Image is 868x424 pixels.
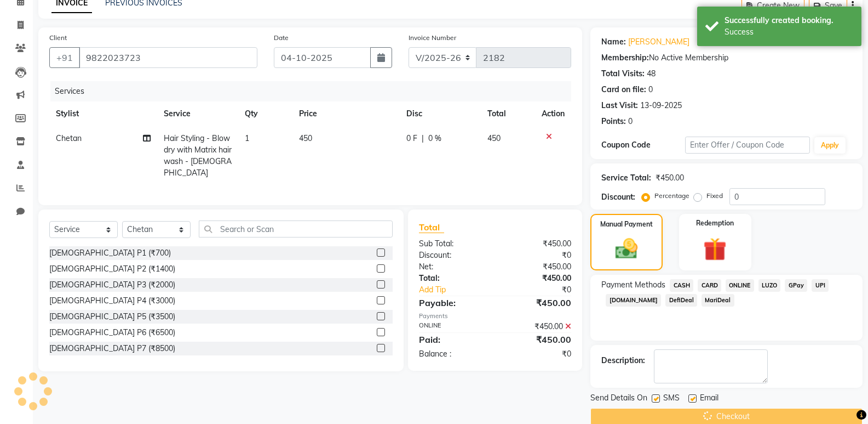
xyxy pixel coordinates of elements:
[49,343,175,354] div: [DEMOGRAPHIC_DATA] P7 (₹8500)
[495,238,579,250] div: ₹450.00
[406,133,417,144] span: 0 F
[495,250,579,261] div: ₹0
[608,236,645,262] img: _cash.svg
[601,52,852,64] div: No Active Membership
[590,392,647,406] span: Send Details On
[411,284,509,296] a: Add Tip
[49,247,171,259] div: [DEMOGRAPHIC_DATA] P1 (₹700)
[49,33,67,43] label: Client
[56,133,82,143] span: Chetan
[481,101,535,126] th: Total
[487,133,501,143] span: 450
[411,238,495,250] div: Sub Total:
[411,261,495,273] div: Net:
[411,296,495,309] div: Payable:
[157,101,238,126] th: Service
[663,392,680,406] span: SMS
[647,68,656,80] div: 48
[292,101,400,126] th: Price
[49,327,175,338] div: [DEMOGRAPHIC_DATA] P6 (₹6500)
[698,279,721,292] span: CARD
[419,222,444,233] span: Total
[725,15,853,26] div: Successfully created booking.
[600,219,653,229] label: Manual Payment
[49,279,175,291] div: [DEMOGRAPHIC_DATA] P3 (₹2000)
[428,133,441,144] span: 0 %
[812,279,829,292] span: UPI
[495,273,579,284] div: ₹450.00
[601,279,665,291] span: Payment Methods
[50,81,579,101] div: Services
[685,137,810,154] input: Enter Offer / Coupon Code
[706,191,723,201] label: Fixed
[700,392,718,406] span: Email
[785,279,807,292] span: GPay
[601,100,638,111] div: Last Visit:
[495,261,579,273] div: ₹450.00
[656,172,684,184] div: ₹450.00
[509,284,579,296] div: ₹0
[422,133,424,144] span: |
[726,279,754,292] span: ONLINE
[411,273,495,284] div: Total:
[238,101,292,126] th: Qty
[601,139,685,151] div: Coupon Code
[411,333,495,346] div: Paid:
[49,263,175,275] div: [DEMOGRAPHIC_DATA] P2 (₹1400)
[495,321,579,332] div: ₹450.00
[601,84,646,95] div: Card on file:
[411,348,495,360] div: Balance :
[535,101,571,126] th: Action
[495,296,579,309] div: ₹450.00
[601,172,651,184] div: Service Total:
[696,218,734,228] label: Redemption
[411,250,495,261] div: Discount:
[640,100,682,111] div: 13-09-2025
[601,36,626,48] div: Name:
[299,133,312,143] span: 450
[164,133,232,178] span: Hair Styling - Blow dry with Matrix hairwash - [DEMOGRAPHIC_DATA]
[245,133,249,143] span: 1
[758,279,781,292] span: LUZO
[665,294,697,307] span: DefiDeal
[702,294,734,307] span: MariDeal
[495,333,579,346] div: ₹450.00
[628,36,689,48] a: [PERSON_NAME]
[648,84,653,95] div: 0
[601,68,645,80] div: Total Visits:
[274,33,289,43] label: Date
[400,101,481,126] th: Disc
[606,294,661,307] span: [DOMAIN_NAME]
[495,348,579,360] div: ₹0
[670,279,693,292] span: CASH
[725,26,853,38] div: Success
[49,101,157,126] th: Stylist
[601,116,626,127] div: Points:
[628,116,633,127] div: 0
[601,52,649,64] div: Membership:
[411,321,495,332] div: ONLINE
[409,33,456,43] label: Invoice Number
[601,355,645,366] div: Description:
[79,47,257,68] input: Search by Name/Mobile/Email/Code
[654,191,689,201] label: Percentage
[199,221,393,238] input: Search or Scan
[814,137,846,154] button: Apply
[696,235,734,264] img: _gift.svg
[49,47,80,68] button: +91
[49,311,175,323] div: [DEMOGRAPHIC_DATA] P5 (₹3500)
[49,295,175,307] div: [DEMOGRAPHIC_DATA] P4 (₹3000)
[419,312,571,321] div: Payments
[601,191,635,203] div: Discount:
